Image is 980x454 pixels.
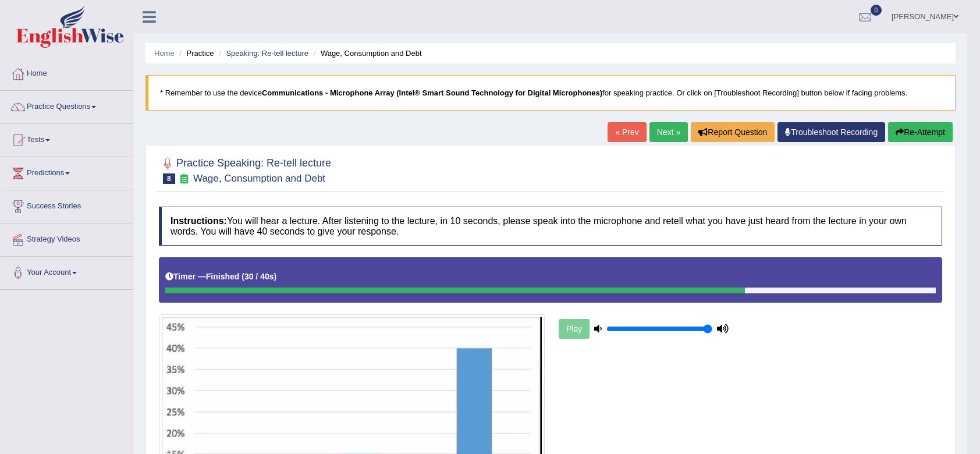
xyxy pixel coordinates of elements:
[1,58,133,87] a: Home
[154,49,175,58] a: Home
[159,207,942,246] h4: You will hear a lecture. After listening to the lecture, in 10 seconds, please speak into the mic...
[274,272,277,281] b: )
[262,88,602,97] b: Communications - Microphone Array (Intel® Smart Sound Technology for Digital Microphones)
[1,124,133,153] a: Tests
[206,272,240,281] b: Finished
[171,216,227,226] b: Instructions:
[649,122,688,142] a: Next »
[163,173,175,184] span: 8
[1,157,133,186] a: Predictions
[1,257,133,286] a: Your Account
[165,272,276,281] h5: Timer —
[1,190,133,219] a: Success Stories
[145,75,956,111] blockquote: * Remember to use the device for speaking practice. Or click on [Troubleshoot Recording] button b...
[691,122,775,142] button: Report Question
[193,173,325,184] small: Wage, Consumption and Debt
[242,272,244,281] b: (
[608,122,646,142] a: « Prev
[871,5,882,16] span: 0
[1,91,133,120] a: Practice Questions
[176,48,214,59] li: Practice
[311,48,422,59] li: Wage, Consumption and Debt
[244,272,274,281] b: 30 / 40s
[159,155,331,184] h2: Practice Speaking: Re-tell lecture
[178,173,190,185] small: Exam occurring question
[777,122,885,142] a: Troubleshoot Recording
[226,49,308,58] a: Speaking: Re-tell lecture
[888,122,953,142] button: Re-Attempt
[1,224,133,253] a: Strategy Videos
